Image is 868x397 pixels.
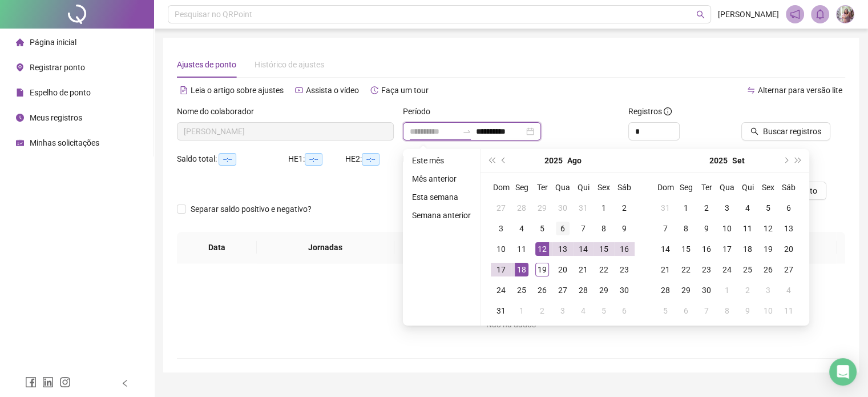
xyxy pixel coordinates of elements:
td: 2025-09-04 [573,300,594,321]
td: 2025-08-21 [573,259,594,280]
li: Semana anterior [407,208,475,222]
th: Jornadas [257,232,394,263]
div: 10 [494,242,508,256]
span: Buscar registros [763,125,821,138]
td: 2025-10-11 [778,300,799,321]
span: Ajustes de ponto [177,60,236,69]
td: 2025-09-10 [717,218,737,239]
td: 2025-07-30 [552,198,573,218]
div: 30 [700,283,713,297]
td: 2025-09-08 [676,218,696,239]
td: 2025-09-17 [717,239,737,259]
div: 3 [556,304,570,318]
td: 2025-08-01 [594,198,614,218]
td: 2025-09-22 [676,259,696,280]
span: left [121,379,129,387]
span: home [16,38,24,46]
td: 2025-09-29 [676,280,696,300]
div: 15 [597,242,611,256]
td: 2025-09-05 [758,198,778,218]
div: 12 [535,242,549,256]
div: 21 [576,263,590,276]
td: 2025-09-20 [778,239,799,259]
td: 2025-10-08 [717,300,737,321]
div: 4 [576,304,590,318]
td: 2025-09-14 [655,239,676,259]
span: Registrar ponto [30,63,85,72]
td: 2025-08-03 [491,218,511,239]
td: 2025-07-28 [511,198,532,218]
div: 15 [679,242,693,256]
td: 2025-08-19 [532,259,552,280]
td: 2025-09-03 [717,198,737,218]
span: Espelho de ponto [30,88,91,97]
td: 2025-09-02 [696,198,717,218]
div: 2 [700,201,713,215]
div: 3 [761,283,775,297]
div: 26 [761,263,775,276]
th: Entrada 1 [394,232,480,263]
div: 4 [515,222,528,235]
span: Minhas solicitações [30,138,99,147]
div: 7 [659,222,672,235]
td: 2025-10-01 [717,280,737,300]
span: Página inicial [30,38,76,47]
td: 2025-08-11 [511,239,532,259]
td: 2025-09-16 [696,239,717,259]
div: 5 [761,201,775,215]
td: 2025-08-09 [614,218,635,239]
div: Saldo total: [177,153,288,166]
td: 2025-08-25 [511,280,532,300]
div: 31 [576,201,590,215]
span: Assista o vídeo [306,86,359,95]
div: 3 [720,201,734,215]
div: 22 [679,263,693,276]
div: 2 [741,283,754,297]
td: 2025-10-03 [758,280,778,300]
button: year panel [709,149,728,172]
span: youtube [295,86,303,94]
div: 30 [617,283,631,297]
th: Ter [532,177,552,198]
td: 2025-09-15 [676,239,696,259]
td: 2025-09-06 [614,300,635,321]
span: [PERSON_NAME] [718,8,779,21]
td: 2025-09-03 [552,300,573,321]
li: Este mês [407,154,475,167]
div: 17 [494,263,508,276]
div: 28 [659,283,672,297]
span: --:-- [362,153,380,166]
th: Dom [655,177,676,198]
th: Qua [552,177,573,198]
div: 19 [535,263,549,276]
div: 29 [597,283,611,297]
th: Sex [758,177,778,198]
td: 2025-09-18 [737,239,758,259]
span: LORRANA ROSA DE SOUZA PRATES [184,123,387,140]
div: 2 [617,201,631,215]
div: 18 [741,242,754,256]
td: 2025-10-07 [696,300,717,321]
td: 2025-10-05 [655,300,676,321]
div: 7 [576,222,590,235]
div: HE 1: [288,153,345,166]
td: 2025-08-14 [573,239,594,259]
div: 16 [617,242,631,256]
td: 2025-09-28 [655,280,676,300]
img: 83939 [837,6,854,23]
span: Registros [628,105,672,118]
div: 1 [679,201,693,215]
td: 2025-09-25 [737,259,758,280]
div: 23 [700,263,713,276]
td: 2025-09-23 [696,259,717,280]
td: 2025-08-23 [614,259,635,280]
td: 2025-07-27 [491,198,511,218]
label: Período [403,105,438,118]
button: year panel [544,149,563,172]
td: 2025-08-22 [594,259,614,280]
div: 8 [679,222,693,235]
td: 2025-09-12 [758,218,778,239]
th: Sáb [614,177,635,198]
span: to [462,127,471,136]
th: Sáb [778,177,799,198]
